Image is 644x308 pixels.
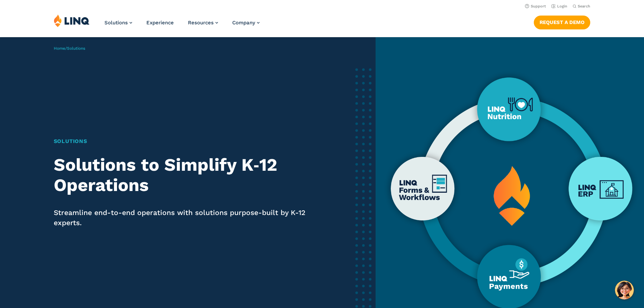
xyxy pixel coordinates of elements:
a: Solutions [104,20,132,26]
a: Resources [188,20,218,26]
a: Support [525,4,546,8]
span: Company [232,20,255,26]
button: Open Search Bar [573,4,590,9]
span: Solutions [104,20,128,26]
button: Hello, have a question? Let’s chat. [615,281,634,300]
a: Home [54,46,65,51]
span: Resources [188,20,214,26]
nav: Primary Navigation [104,14,260,37]
a: Company [232,20,260,26]
span: Search [578,4,590,8]
a: Login [551,4,567,8]
span: / [54,46,85,51]
a: Experience [146,20,174,26]
a: Request a Demo [534,16,590,29]
nav: Button Navigation [534,14,590,29]
span: Solutions [67,46,85,51]
h1: Solutions [54,137,308,145]
h2: Solutions to Simplify K‑12 Operations [54,155,308,195]
img: LINQ | K‑12 Software [54,14,90,27]
p: Streamline end-to-end operations with solutions purpose-built by K-12 experts. [54,208,308,228]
